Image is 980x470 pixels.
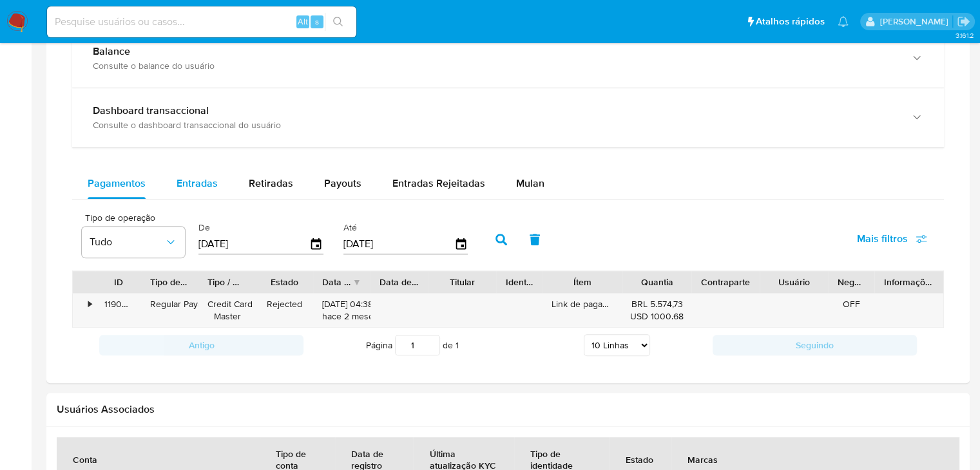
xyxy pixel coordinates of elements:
span: Alt [298,15,308,28]
span: Atalhos rápidos [756,15,825,28]
button: search-icon [325,13,351,31]
a: Sair [957,15,970,28]
input: Pesquise usuários ou casos... [47,14,356,30]
span: s [315,15,319,28]
a: Notificações [838,16,849,27]
p: matias.logusso@mercadopago.com.br [879,15,952,28]
span: 3.161.2 [955,30,974,41]
h2: Usuários Associados [57,403,959,416]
